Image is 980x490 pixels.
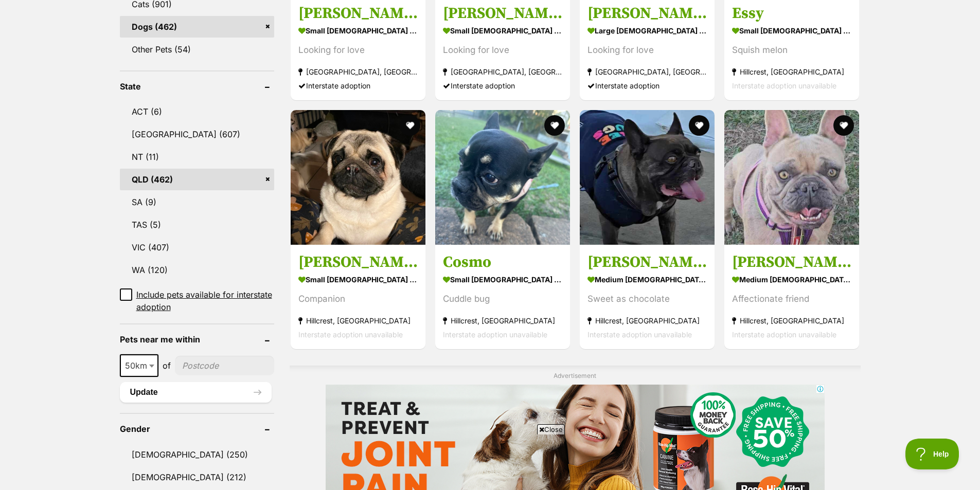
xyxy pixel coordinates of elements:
[298,292,418,306] div: Companion
[587,43,707,57] div: Looking for love
[175,356,274,375] input: postcode
[298,314,418,328] strong: Hillcrest, [GEOGRAPHIC_DATA]
[120,214,274,235] a: TAS (5)
[163,359,171,372] span: of
[120,16,274,38] a: Dogs (462)
[732,81,836,90] span: Interstate adoption unavailable
[732,4,851,23] h3: Essy
[732,65,851,79] strong: Hillcrest, [GEOGRAPHIC_DATA]
[136,288,274,313] span: Include pets available for interstate adoption
[587,252,707,272] h3: [PERSON_NAME]
[120,82,274,91] header: State
[120,169,274,190] a: QLD (462)
[298,330,403,339] span: Interstate adoption unavailable
[298,43,418,57] div: Looking for love
[120,466,274,488] a: [DEMOGRAPHIC_DATA] (212)
[724,245,859,349] a: [PERSON_NAME] medium [DEMOGRAPHIC_DATA] Dog Affectionate friend Hillcrest, [GEOGRAPHIC_DATA] Inte...
[121,358,157,373] span: 50km
[443,79,562,93] div: Interstate adoption
[120,191,274,213] a: SA (9)
[587,272,707,287] strong: medium [DEMOGRAPHIC_DATA] Dog
[291,245,425,349] a: [PERSON_NAME] small [DEMOGRAPHIC_DATA] Dog Companion Hillcrest, [GEOGRAPHIC_DATA] Interstate adop...
[587,330,692,339] span: Interstate adoption unavailable
[120,237,274,258] a: VIC (407)
[120,259,274,281] a: WA (120)
[834,115,854,136] button: favourite
[298,65,418,79] strong: [GEOGRAPHIC_DATA], [GEOGRAPHIC_DATA]
[580,110,715,245] img: Adam - French Bulldog
[587,79,707,93] div: Interstate adoption
[120,424,274,433] header: Gender
[298,23,418,38] strong: small [DEMOGRAPHIC_DATA] Dog
[291,110,425,245] img: Clarkeson - Pug Dog
[689,115,709,136] button: favourite
[537,424,565,434] span: Close
[298,4,418,23] h3: [PERSON_NAME]
[400,115,420,136] button: favourite
[732,252,851,272] h3: [PERSON_NAME]
[587,4,707,23] h3: [PERSON_NAME]
[732,314,851,328] strong: Hillcrest, [GEOGRAPHIC_DATA]
[120,335,274,344] header: Pets near me within
[443,23,562,38] strong: small [DEMOGRAPHIC_DATA] Dog
[443,65,562,79] strong: [GEOGRAPHIC_DATA], [GEOGRAPHIC_DATA]
[587,314,707,328] strong: Hillcrest, [GEOGRAPHIC_DATA]
[435,110,570,245] img: Cosmo - French Bulldog
[120,288,274,313] a: Include pets available for interstate adoption
[120,382,272,403] button: Update
[905,439,959,469] iframe: Help Scout Beacon - Open
[443,252,562,272] h3: Cosmo
[298,272,418,287] strong: small [DEMOGRAPHIC_DATA] Dog
[443,330,547,339] span: Interstate adoption unavailable
[732,23,851,38] strong: small [DEMOGRAPHIC_DATA] Dog
[443,272,562,287] strong: small [DEMOGRAPHIC_DATA] Dog
[443,314,562,328] strong: Hillcrest, [GEOGRAPHIC_DATA]
[587,23,707,38] strong: large [DEMOGRAPHIC_DATA] Dog
[724,110,859,245] img: Luna - French Bulldog
[443,292,562,306] div: Cuddle bug
[298,79,418,93] div: Interstate adoption
[120,123,274,145] a: [GEOGRAPHIC_DATA] (607)
[443,43,562,57] div: Looking for love
[298,252,418,272] h3: [PERSON_NAME]
[443,4,562,23] h3: [PERSON_NAME]
[435,245,570,349] a: Cosmo small [DEMOGRAPHIC_DATA] Dog Cuddle bug Hillcrest, [GEOGRAPHIC_DATA] Interstate adoption un...
[580,245,715,349] a: [PERSON_NAME] medium [DEMOGRAPHIC_DATA] Dog Sweet as chocolate Hillcrest, [GEOGRAPHIC_DATA] Inter...
[120,354,158,377] span: 50km
[120,444,274,465] a: [DEMOGRAPHIC_DATA] (250)
[544,115,565,136] button: favourite
[303,439,678,485] iframe: Advertisement
[587,292,707,306] div: Sweet as chocolate
[732,292,851,306] div: Affectionate friend
[120,39,274,60] a: Other Pets (54)
[120,146,274,168] a: NT (11)
[732,272,851,287] strong: medium [DEMOGRAPHIC_DATA] Dog
[587,65,707,79] strong: [GEOGRAPHIC_DATA], [GEOGRAPHIC_DATA]
[732,43,851,57] div: Squish melon
[120,101,274,122] a: ACT (6)
[732,330,836,339] span: Interstate adoption unavailable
